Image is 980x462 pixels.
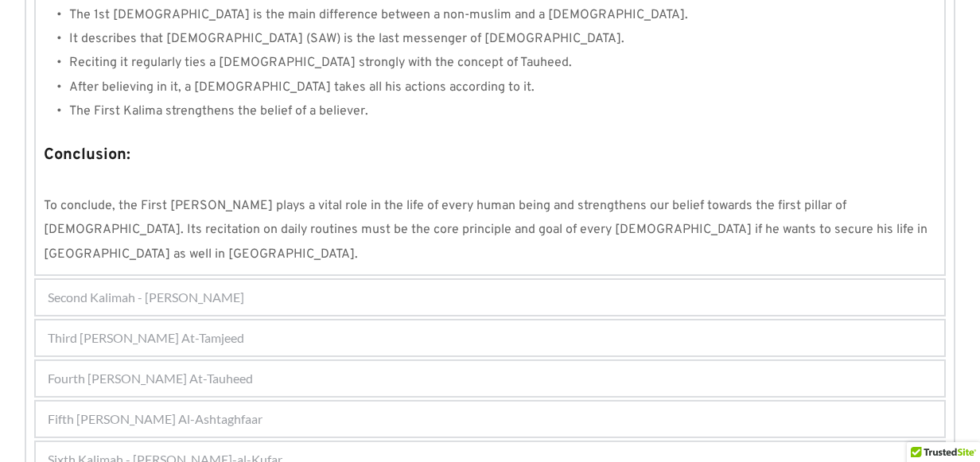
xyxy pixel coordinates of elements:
span: Reciting it regularly ties a [DEMOGRAPHIC_DATA] strongly with the concept of Tauheed. [69,55,572,71]
span: The 1st [DEMOGRAPHIC_DATA] is the main difference between a non-muslim and a [DEMOGRAPHIC_DATA]. [69,7,688,23]
span: Fourth [PERSON_NAME] At-Tauheed [48,369,253,388]
span: It describes that [DEMOGRAPHIC_DATA] (SAW) is the last messenger of [DEMOGRAPHIC_DATA]. [69,31,624,47]
span: To conclude, the First [PERSON_NAME] plays a vital role in the life of every human being and stre... [44,198,931,262]
span: After believing in it, a [DEMOGRAPHIC_DATA] takes all his actions according to it. [69,80,535,95]
span: Fifth [PERSON_NAME] Al-Ashtaghfaar [48,410,262,429]
span: Third [PERSON_NAME] At-Tamjeed [48,328,244,347]
span: Second Kalimah - [PERSON_NAME] [48,288,244,307]
strong: Conclusion: [44,145,130,165]
span: The First Kalima strengthens the belief of a believer. [69,103,368,119]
